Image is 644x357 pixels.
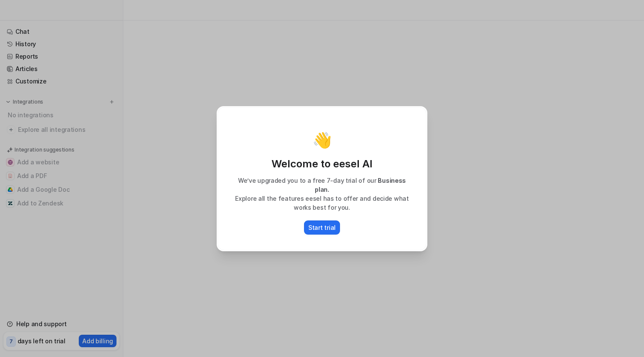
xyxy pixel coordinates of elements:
p: We’ve upgraded you to a free 7-day trial of our [227,176,417,194]
p: Explore all the features eesel has to offer and decide what works best for you. [227,194,417,212]
p: Welcome to eesel AI [227,157,417,171]
p: Start trial [308,223,336,232]
button: Start trial [304,220,340,235]
p: 👋 [313,131,332,149]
